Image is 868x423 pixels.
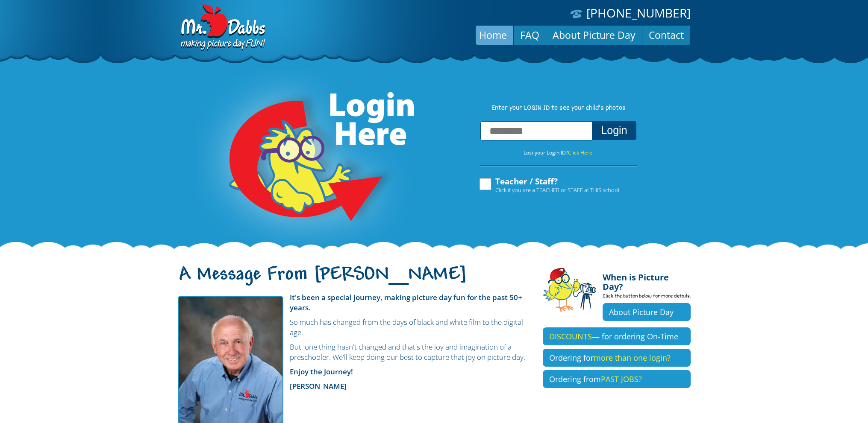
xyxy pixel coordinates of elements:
[290,381,347,391] strong: [PERSON_NAME]
[471,104,646,113] p: Enter your LOGIN ID to see your child’s photos
[603,268,691,292] h4: When is Picture Day?
[543,349,691,367] a: Ordering formore than one login?
[568,149,594,156] a: Click Here.
[603,303,691,321] a: About Picture Day
[592,121,636,140] button: Login
[178,317,530,338] p: So much has changed from the days of black and white film to the digital age.
[178,4,267,52] img: Dabbs Company
[543,370,691,388] a: Ordering fromPAST JOBS?
[178,271,530,289] h1: A Message From [PERSON_NAME]
[290,292,522,312] strong: It's been a special journey, making picture day fun for the past 50+ years.
[473,25,513,45] a: Home
[543,327,691,345] a: DISCOUNTS— for ordering On-Time
[549,331,592,341] span: DISCOUNTS
[642,25,690,45] a: Contact
[514,25,546,45] a: FAQ
[471,148,646,158] p: Lost your Login ID?
[478,177,621,193] label: Teacher / Staff?
[290,367,353,376] strong: Enjoy the Journey!
[586,5,691,21] a: [PHONE_NUMBER]
[603,292,691,303] p: Click the button below for more details.
[495,186,621,194] span: Click if you are a TEACHER or STAFF at THIS school.
[546,25,642,45] a: About Picture Day
[178,342,530,362] p: But, one thing hasn't changed and that's the joy and imagination of a preschooler. We'll keep doi...
[601,374,642,384] span: PAST JOBS?
[594,353,671,363] span: more than one login?
[197,70,415,250] img: Login Here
